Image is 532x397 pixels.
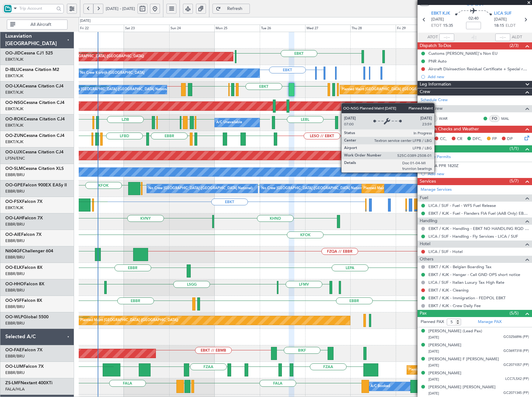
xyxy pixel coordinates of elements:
[5,117,65,121] a: OO-ROKCessna Citation CJ4
[510,42,519,49] span: (2/3)
[5,84,22,88] span: OO-LXA
[420,241,430,248] span: Hotel
[428,342,461,348] div: [PERSON_NAME]
[80,316,178,325] div: Planned Maint [GEOGRAPHIC_DATA] ([GEOGRAPHIC_DATA])
[428,356,499,362] div: [PERSON_NAME] F [PERSON_NAME]
[5,117,24,121] span: OO-ROK
[5,232,42,237] a: OO-AIEFalcon 7X
[428,295,506,301] a: EBKT / KJK - Immigration - FEDPOL EBKT
[5,100,64,105] a: OO-NSGCessna Citation CJ4
[494,16,507,23] span: [DATE]
[5,68,19,72] span: D-IBLU
[421,154,451,160] a: Manage Permits
[5,255,25,260] a: EBBR/BRU
[79,25,124,32] div: Fri 22
[428,211,529,216] a: EBKT / KJK - Fuel - Flanders FIA Fuel (AAB Only) EBKT / KJK
[5,222,25,227] a: EBBR/BRU
[439,34,454,41] input: --:--
[428,264,492,269] a: EBKT / KJK - Belgian Boarding Tax
[506,23,516,29] span: ELDT
[428,249,463,254] a: LICA / SUF - Hotel
[420,310,427,317] span: Pax
[5,199,43,204] a: OO-FSXFalcon 7X
[5,381,21,385] span: ZS-LMF
[352,118,436,127] div: Owner [GEOGRAPHIC_DATA]-[GEOGRAPHIC_DATA]
[106,6,135,12] span: [DATE] - [DATE]
[5,265,22,270] span: OO-ELK
[5,156,25,161] a: LFSN/ENC
[431,11,450,17] span: EBKT KJK
[505,376,529,382] span: LCC7L5X2 (PP)
[260,25,305,32] div: Tue 26
[420,42,451,49] span: Dispatch To-Dos
[212,4,250,14] button: Refresh
[428,384,496,390] div: [PERSON_NAME] [PERSON_NAME]
[494,23,504,29] span: 18:15
[428,287,469,293] a: EBKT / KJK - Cleaning
[169,25,215,32] div: Sun 24
[428,203,496,208] a: LICA / SUF - Fuel - WFS Fuel Release
[5,216,43,220] a: OO-LAHFalcon 7X
[457,136,462,142] span: CR
[5,139,23,145] a: EBKT/KJK
[473,136,482,142] span: DFC,
[408,365,521,375] div: Planned Maint [GEOGRAPHIC_DATA] ([GEOGRAPHIC_DATA] National)
[503,348,529,354] span: GC0697318 (PP)
[5,133,23,138] span: OO-ZUN
[5,364,23,369] span: OO-LUM
[5,320,25,326] a: EBBR/BRU
[5,150,22,154] span: OO-LUX
[5,238,25,244] a: EBBR/BRU
[80,18,91,24] div: [DATE]
[420,81,451,88] span: Leg Information
[371,382,390,391] div: A/C Booked
[5,315,49,319] a: OO-WLPGlobal 5500
[494,11,511,17] span: LICA SUF
[5,216,22,220] span: OO-LAH
[5,298,22,303] span: OO-VSF
[148,184,253,193] div: No Crew [GEOGRAPHIC_DATA] ([GEOGRAPHIC_DATA] National)
[5,51,53,55] a: OO-JIDCessna CJ1 525
[428,171,529,176] div: Add new
[489,115,500,122] div: FO
[428,328,482,334] div: [PERSON_NAME] (Lead Pax)
[428,66,529,72] div: Aircraft Disinsection Residual Certificate + Special request
[420,88,430,96] span: Crew
[428,163,459,168] div: LICA PPR 1820Z
[428,272,520,277] a: EBKT / KJK - Hangar - Call GND OPS short notice
[428,51,497,56] div: Customs [PERSON_NAME]'s Non EU
[428,391,439,396] span: [DATE]
[5,57,23,62] a: EBKT/KJK
[420,105,443,112] span: Flight Crew
[411,134,483,144] div: Planned Maint Kortrijk-[GEOGRAPHIC_DATA]
[16,22,65,27] span: All Aircraft
[478,319,502,325] a: Manage PAX
[510,145,519,152] span: (1/1)
[428,363,439,368] span: [DATE]
[510,178,519,184] span: (5/7)
[428,377,439,382] span: [DATE]
[431,16,444,23] span: [DATE]
[19,4,54,13] input: Trip Account
[5,348,43,352] a: OO-FAEFalcon 7X
[428,58,447,64] div: PNR Auto
[428,303,481,308] a: EBKT / KJK - Crew Daily Fee
[427,115,437,122] div: CP
[5,282,44,286] a: OO-HHOFalcon 8X
[54,85,170,94] div: A/C Unavailable [GEOGRAPHIC_DATA] ([GEOGRAPHIC_DATA] National)
[428,74,529,79] div: Add new
[421,319,444,325] label: Planned PAX
[492,136,497,142] span: FP
[5,189,25,194] a: EBBR/BRU
[420,145,434,152] span: Permits
[507,136,513,142] span: DP
[420,256,433,263] span: Others
[428,280,504,285] a: LICA / SUF - Italian Luxury Tax High Rate
[5,51,21,55] span: OO-JID
[510,310,519,316] span: (5/5)
[80,68,144,78] div: No Crew Kortrijk-[GEOGRAPHIC_DATA]
[5,90,23,95] a: EBKT/KJK
[5,166,23,171] span: OO-SLM
[440,136,447,142] span: CC,
[5,232,21,237] span: OO-AIE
